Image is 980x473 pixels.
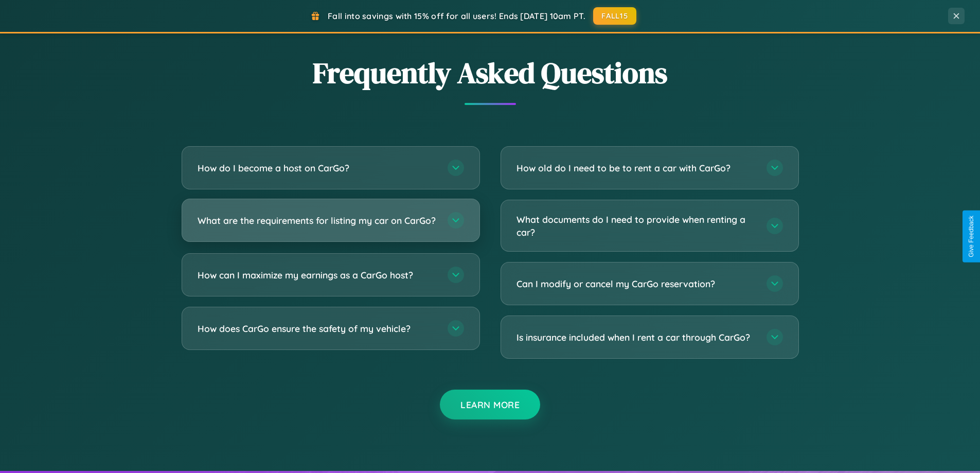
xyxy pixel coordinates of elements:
[516,213,756,238] h3: What documents do I need to provide when renting a car?
[328,11,585,21] span: Fall into savings with 15% off for all users! Ends [DATE] 10am PT.
[516,277,756,290] h3: Can I modify or cancel my CarGo reservation?
[182,53,799,93] h2: Frequently Asked Questions
[593,7,636,25] button: FALL15
[198,214,437,227] h3: What are the requirements for listing my car on CarGo?
[440,390,540,419] button: Learn More
[516,331,756,344] h3: Is insurance included when I rent a car through CarGo?
[198,322,437,335] h3: How does CarGo ensure the safety of my vehicle?
[198,269,437,282] h3: How can I maximize my earnings as a CarGo host?
[968,216,975,257] div: Give Feedback
[198,162,437,174] h3: How do I become a host on CarGo?
[516,162,756,174] h3: How old do I need to be to rent a car with CarGo?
